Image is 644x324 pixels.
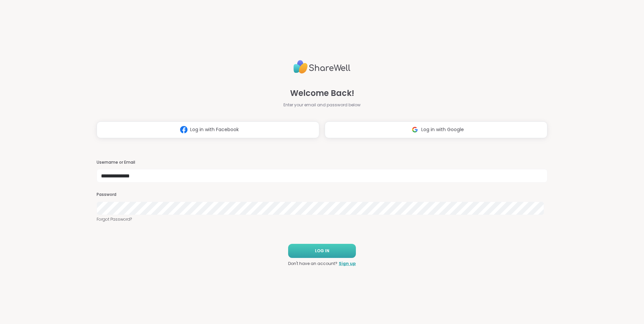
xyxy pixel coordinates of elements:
[177,123,190,136] img: ShareWell Logomark
[190,126,239,133] span: Log in with Facebook
[315,248,329,254] span: LOG IN
[97,121,319,138] button: Log in with Facebook
[339,261,356,267] a: Sign up
[288,261,337,267] span: Don't have an account?
[283,102,361,108] span: Enter your email and password below
[290,87,354,99] span: Welcome Back!
[97,160,547,165] h3: Username or Email
[409,123,421,136] img: ShareWell Logomark
[293,57,351,76] img: ShareWell Logo
[97,192,547,198] h3: Password
[421,126,464,133] span: Log in with Google
[288,244,356,258] button: LOG IN
[325,121,547,138] button: Log in with Google
[97,216,547,222] a: Forgot Password?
